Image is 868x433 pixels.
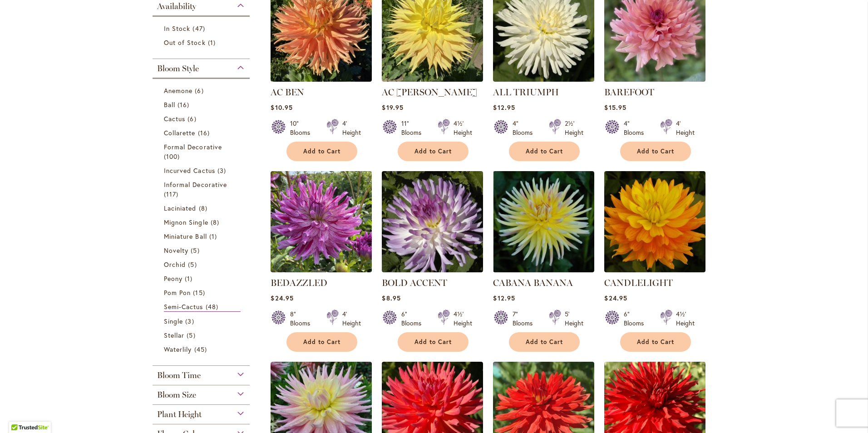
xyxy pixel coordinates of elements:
[164,217,241,227] a: Mignon Single 8
[342,310,361,328] div: 4' Height
[382,277,447,288] a: BOLD ACCENT
[164,246,241,255] a: Novelty 5
[164,128,196,137] span: Collarette
[620,332,691,352] button: Add to Cart
[164,345,192,354] span: Waterlily
[526,148,563,155] span: Add to Cart
[217,166,228,175] span: 3
[164,204,197,212] span: Laciniated
[513,310,538,328] div: 7" Blooms
[157,1,196,11] span: Availability
[164,232,207,241] span: Miniature Ball
[526,338,563,346] span: Add to Cart
[290,119,316,137] div: 10" Blooms
[164,86,192,95] span: Anemone
[164,344,241,354] a: Waterlily 45
[164,180,227,189] span: Informal Decorative
[624,119,649,137] div: 4" Blooms
[164,302,203,311] span: Semi-Cactus
[676,310,695,328] div: 4½' Height
[604,87,654,98] a: BAREFOOT
[565,119,583,137] div: 2½' Height
[493,277,573,288] a: CABANA BANANA
[164,86,241,95] a: Anemone 6
[164,260,186,269] span: Orchid
[604,266,705,274] a: CANDLELIGHT
[382,171,483,272] img: BOLD ACCENT
[271,266,372,274] a: Bedazzled
[604,294,627,302] span: $24.95
[565,310,583,328] div: 5' Height
[164,143,222,151] span: Formal Decorative
[493,75,594,84] a: ALL TRIUMPH
[382,294,400,302] span: $8.95
[164,260,241,269] a: Orchid 5
[164,166,241,175] a: Incurved Cactus 3
[164,246,188,255] span: Novelty
[157,390,196,400] span: Bloom Size
[164,302,241,312] a: Semi-Cactus 48
[493,87,559,98] a: ALL TRIUMPH
[604,171,705,272] img: CANDLELIGHT
[211,217,222,227] span: 8
[271,171,372,272] img: Bedazzled
[414,338,452,346] span: Add to Cart
[676,119,695,137] div: 4' Height
[624,310,649,328] div: 6" Blooms
[493,266,594,274] a: CABANA BANANA
[164,24,241,33] a: In Stock 47
[164,152,182,161] span: 100
[164,100,241,109] a: Ball 16
[195,86,206,95] span: 6
[382,266,483,274] a: BOLD ACCENT
[342,119,361,137] div: 4' Height
[509,332,580,352] button: Add to Cart
[193,288,207,297] span: 15
[382,87,477,98] a: AC [PERSON_NAME]
[164,100,175,109] span: Ball
[493,103,515,112] span: $12.95
[493,171,594,272] img: CABANA BANANA
[509,142,580,161] button: Add to Cart
[164,166,215,175] span: Incurved Cactus
[199,203,210,213] span: 8
[620,142,691,161] button: Add to Cart
[164,114,241,123] a: Cactus 6
[303,148,340,155] span: Add to Cart
[178,100,192,109] span: 16
[164,142,241,161] a: Formal Decorative 100
[164,317,183,325] span: Single
[164,274,182,283] span: Peony
[164,331,184,340] span: Stellar
[164,24,190,33] span: In Stock
[271,294,293,302] span: $24.95
[185,274,195,283] span: 1
[164,38,241,47] a: Out of Stock 1
[271,103,292,112] span: $10.95
[513,119,538,137] div: 4" Blooms
[157,64,199,74] span: Bloom Style
[290,310,316,328] div: 8" Blooms
[286,332,357,352] button: Add to Cart
[164,114,185,123] span: Cactus
[164,218,208,226] span: Mignon Single
[382,75,483,84] a: AC Jeri
[286,142,357,161] button: Add to Cart
[164,288,241,297] a: Pom Pon 15
[398,142,469,161] button: Add to Cart
[157,370,201,380] span: Bloom Time
[164,274,241,283] a: Peony 1
[157,409,202,419] span: Plant Height
[493,294,515,302] span: $12.95
[206,302,221,311] span: 48
[185,316,196,326] span: 3
[164,288,191,297] span: Pom Pon
[164,38,206,47] span: Out of Stock
[401,310,427,328] div: 6" Blooms
[7,401,32,426] iframe: Launch Accessibility Center
[187,114,198,123] span: 6
[454,119,472,137] div: 4½' Height
[209,231,219,241] span: 1
[198,128,212,138] span: 16
[164,316,241,326] a: Single 3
